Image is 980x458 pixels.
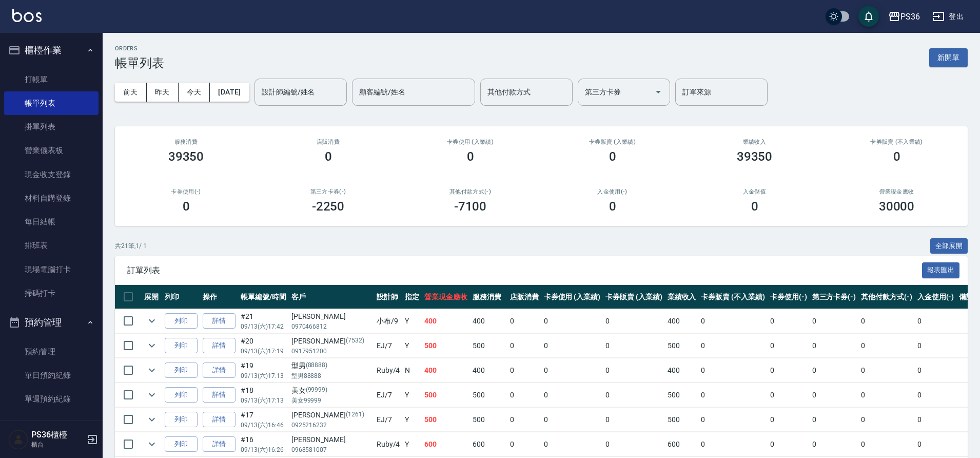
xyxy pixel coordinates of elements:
[422,285,470,309] th: 營業現金應收
[422,358,470,383] td: 400
[922,265,960,275] a: 報表匯出
[915,285,957,309] th: 入金使用(-)
[291,336,371,347] div: [PERSON_NAME]
[306,385,328,396] p: (99999)
[241,347,286,356] p: 09/13 (六) 17:19
[507,334,541,358] td: 0
[470,334,507,358] td: 500
[127,139,245,145] h3: 服務消費
[4,210,99,234] a: 每日結帳
[238,432,289,456] td: #16
[203,338,236,354] a: 詳情
[422,334,470,358] td: 500
[203,387,236,403] a: 詳情
[12,9,42,22] img: Logo
[956,285,976,309] th: 備註
[915,334,957,358] td: 0
[4,91,99,115] a: 帳單列表
[929,52,968,62] a: 新開單
[238,358,289,383] td: #19
[507,285,541,309] th: 店販消費
[203,436,236,452] a: 詳情
[4,415,99,442] button: 報表及分析
[858,309,915,333] td: 0
[4,258,99,281] a: 現場電腦打卡
[507,432,541,456] td: 0
[696,188,813,195] h2: 入金儲值
[144,412,160,427] button: expand row
[269,139,387,145] h2: 店販消費
[900,10,920,23] div: PS36
[4,186,99,210] a: 材料自購登錄
[507,408,541,432] td: 0
[168,149,204,164] h3: 39350
[346,336,364,347] p: (7532)
[698,383,767,407] td: 0
[291,396,371,405] p: 美女99999
[768,432,810,456] td: 0
[768,358,810,383] td: 0
[470,309,507,333] td: 400
[810,432,859,456] td: 0
[470,408,507,432] td: 500
[603,383,665,407] td: 0
[291,434,371,445] div: [PERSON_NAME]
[165,338,198,354] button: 列印
[541,383,603,407] td: 0
[162,285,200,309] th: 列印
[858,6,879,27] button: save
[422,309,470,333] td: 400
[165,313,198,329] button: 列印
[858,358,915,383] td: 0
[929,48,968,67] button: 新開單
[4,139,99,162] a: 營業儀表板
[115,241,147,251] p: 共 21 筆, 1 / 1
[4,387,99,411] a: 單週預約紀錄
[241,322,286,331] p: 09/13 (六) 17:42
[183,199,190,214] h3: 0
[810,408,859,432] td: 0
[402,309,422,333] td: Y
[402,383,422,407] td: Y
[698,309,767,333] td: 0
[402,285,422,309] th: 指定
[8,429,29,450] img: Person
[810,309,859,333] td: 0
[289,285,374,309] th: 客戶
[698,408,767,432] td: 0
[4,115,99,139] a: 掛單列表
[665,383,699,407] td: 500
[507,383,541,407] td: 0
[374,408,403,432] td: EJ /7
[165,362,198,378] button: 列印
[374,358,403,383] td: Ruby /4
[665,408,699,432] td: 500
[291,410,371,421] div: [PERSON_NAME]
[31,440,84,449] p: 櫃台
[115,83,147,102] button: 前天
[115,45,164,52] h2: ORDERS
[603,309,665,333] td: 0
[325,149,332,164] h3: 0
[665,285,699,309] th: 業績收入
[422,408,470,432] td: 500
[698,358,767,383] td: 0
[144,338,160,353] button: expand row
[241,421,286,430] p: 09/13 (六) 16:46
[291,421,371,430] p: 0925216232
[858,432,915,456] td: 0
[810,285,859,309] th: 第三方卡券(-)
[541,432,603,456] td: 0
[238,408,289,432] td: #17
[127,188,245,195] h2: 卡券使用(-)
[115,56,164,70] h3: 帳單列表
[374,309,403,333] td: 小布 /9
[603,285,665,309] th: 卡券販賣 (入業績)
[241,445,286,454] p: 09/13 (六) 16:26
[4,340,99,364] a: 預約管理
[470,285,507,309] th: 服務消費
[127,265,922,276] span: 訂單列表
[838,188,955,195] h2: 營業現金應收
[203,313,236,329] a: 詳情
[737,149,773,164] h3: 39350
